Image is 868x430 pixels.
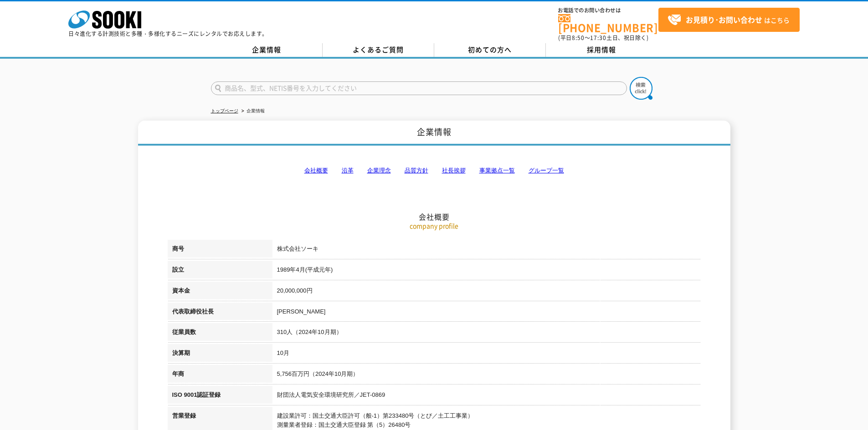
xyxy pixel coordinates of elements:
th: 資本金 [168,282,272,303]
a: 企業情報 [211,43,323,57]
p: 日々進化する計測技術と多種・多様化するニーズにレンタルでお応えします。 [68,31,268,36]
img: btn_search.png [630,77,652,100]
h1: 企業情報 [138,121,730,146]
a: 採用情報 [546,43,657,57]
p: company profile [168,221,701,231]
th: 商号 [168,240,272,261]
td: 310人（2024年10月期） [272,323,701,344]
th: ISO 9001認証登録 [168,386,272,407]
th: 決算期 [168,344,272,365]
td: 5,756百万円（2024年10月期） [272,365,701,386]
td: 10月 [272,344,701,365]
a: 企業理念 [367,167,391,174]
td: 株式会社ソーキ [272,240,701,261]
a: 初めての方へ [434,43,546,57]
a: 事業拠点一覧 [479,167,515,174]
a: お見積り･お問い合わせはこちら [658,8,800,32]
th: 年商 [168,365,272,386]
th: 代表取締役社長 [168,303,272,324]
span: はこちら [668,13,790,27]
h2: 会社概要 [168,121,701,222]
span: 初めての方へ [468,45,512,55]
span: (平日 ～ 土日、祝日除く) [558,34,648,42]
td: [PERSON_NAME] [272,303,701,324]
li: 企業情報 [240,106,265,116]
a: 会社概要 [304,167,328,174]
td: 1989年4月(平成元年) [272,261,701,282]
a: トップページ [211,108,238,113]
span: お電話でのお問い合わせは [558,8,658,13]
a: グループ一覧 [529,167,564,174]
td: 20,000,000円 [272,282,701,303]
th: 従業員数 [168,323,272,344]
a: 沿革 [342,167,354,174]
a: よくあるご質問 [323,43,434,57]
a: 品質方針 [405,167,428,174]
strong: お見積り･お問い合わせ [686,14,762,25]
a: 社長挨拶 [442,167,466,174]
a: [PHONE_NUMBER] [558,14,658,33]
span: 8:50 [572,34,585,42]
th: 設立 [168,261,272,282]
input: 商品名、型式、NETIS番号を入力してください [211,81,627,95]
span: 17:30 [590,34,606,42]
td: 財団法人電気安全環境研究所／JET-0869 [272,386,701,407]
